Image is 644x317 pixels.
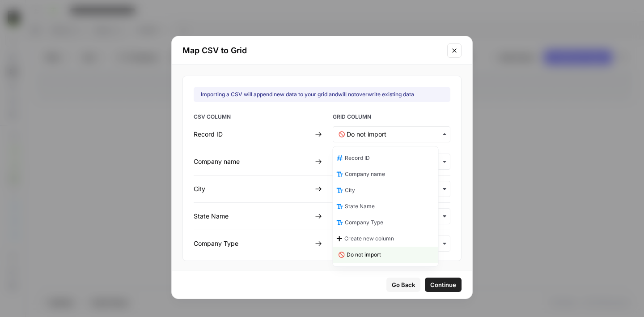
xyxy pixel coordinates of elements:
[447,43,462,58] button: Close modal
[392,280,415,289] span: Go Back
[333,113,450,123] span: GRID COLUMN
[425,278,462,292] button: Continue
[194,113,311,123] span: CSV COLUMN
[345,170,385,178] span: Company name
[345,186,355,194] span: City
[194,157,311,166] div: Company name
[430,280,456,289] span: Continue
[386,278,420,292] button: Go Back
[182,44,442,57] h2: Map CSV to Grid
[347,251,381,259] span: Do not import
[345,154,370,162] span: Record ID
[344,235,394,243] span: Create new column
[194,239,311,248] div: Company Type
[345,202,375,210] span: State Name
[194,130,311,139] div: Record ID
[347,130,445,139] input: Do not import
[194,212,311,221] div: State Name
[201,90,414,99] div: Importing a CSV will append new data to your grid and overwrite existing data
[194,184,311,193] div: City
[338,91,356,98] u: will not
[345,218,383,227] span: Company Type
